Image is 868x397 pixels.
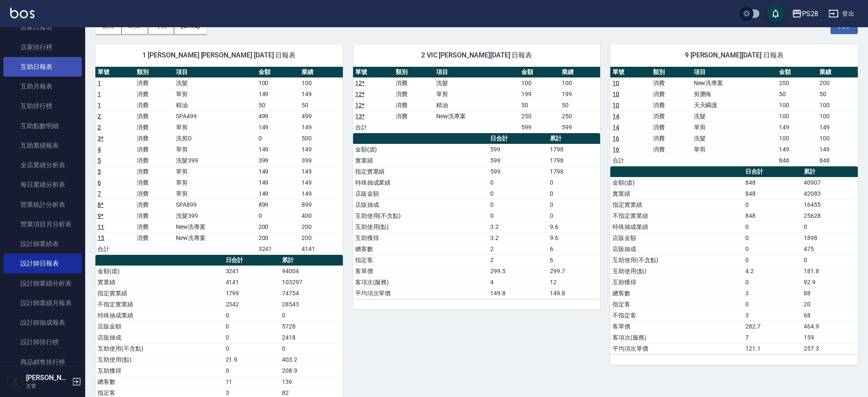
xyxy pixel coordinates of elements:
[135,67,174,78] th: 類別
[98,91,101,97] a: 1
[353,232,488,243] td: 互助獲得
[610,67,858,166] table: a dense table
[299,100,343,111] td: 50
[610,199,743,210] td: 指定實業績
[174,199,256,210] td: SPA899
[802,188,858,199] td: 42083
[98,168,101,175] a: 5
[651,122,691,133] td: 消費
[519,122,560,133] td: 599
[560,67,600,78] th: 業績
[610,210,743,221] td: 不指定實業績
[548,266,601,277] td: 299.7
[488,288,548,299] td: 149.8
[488,177,548,188] td: 0
[3,332,82,352] a: 設計師排行榜
[280,288,343,299] td: 74754
[256,133,300,144] td: 0
[299,243,343,254] td: 4141
[817,100,858,111] td: 100
[651,144,691,155] td: 消費
[802,310,858,321] td: 68
[95,343,224,354] td: 互助使用(不含點)
[610,277,743,288] td: 互助獲得
[434,77,519,89] td: 洗髮
[135,100,174,111] td: 消費
[280,277,343,288] td: 103297
[299,89,343,100] td: 149
[802,199,858,210] td: 16455
[353,210,488,221] td: 互助使用(不含點)
[519,111,560,122] td: 250
[777,133,817,144] td: 100
[353,67,394,78] th: 單號
[610,232,743,243] td: 店販金額
[256,155,300,166] td: 399
[174,133,256,144] td: 洗剪D
[95,67,343,255] table: a dense table
[519,77,560,89] td: 100
[98,124,101,131] a: 2
[777,144,817,155] td: 149
[817,122,858,133] td: 149
[519,89,560,100] td: 199
[767,5,784,22] button: save
[363,51,590,60] span: 2 VIC [PERSON_NAME][DATE] 日報表
[434,111,519,122] td: New洗專案
[135,133,174,144] td: 消費
[817,77,858,89] td: 200
[95,243,135,254] td: 合計
[692,144,777,155] td: 單剪
[610,166,858,354] table: a dense table
[802,277,858,288] td: 92.9
[548,155,601,166] td: 1798
[98,102,101,109] a: 1
[692,100,777,111] td: 天天瞬護
[299,199,343,210] td: 899
[3,37,82,57] a: 店家排行榜
[743,232,802,243] td: 0
[299,133,343,144] td: 500
[802,243,858,254] td: 475
[3,313,82,332] a: 設計師抽成報表
[560,77,600,89] td: 100
[610,188,743,199] td: 實業績
[280,299,343,310] td: 28543
[802,288,858,299] td: 88
[777,77,817,89] td: 200
[802,321,858,332] td: 464.9
[394,89,434,100] td: 消費
[256,221,300,232] td: 200
[256,111,300,122] td: 499
[174,232,256,243] td: New洗專案
[610,310,743,321] td: 不指定客
[10,8,34,18] img: Logo
[548,221,601,232] td: 9.6
[651,77,691,89] td: 消費
[817,144,858,155] td: 149
[488,155,548,166] td: 599
[280,332,343,343] td: 2418
[651,89,691,100] td: 消費
[256,89,300,100] td: 149
[802,210,858,221] td: 25628
[3,254,82,273] a: 設計師日報表
[488,199,548,210] td: 0
[299,144,343,155] td: 149
[788,5,822,23] button: PS28
[548,177,601,188] td: 0
[174,166,256,177] td: 單剪
[519,100,560,111] td: 50
[3,136,82,155] a: 互助業績報表
[743,199,802,210] td: 0
[612,124,619,131] a: 14
[256,188,300,199] td: 149
[299,122,343,133] td: 149
[135,199,174,210] td: 消費
[353,221,488,232] td: 互助使用(點)
[98,146,101,153] a: 4
[224,310,280,321] td: 0
[394,111,434,122] td: 消費
[299,67,343,78] th: 業績
[174,77,256,89] td: 洗髮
